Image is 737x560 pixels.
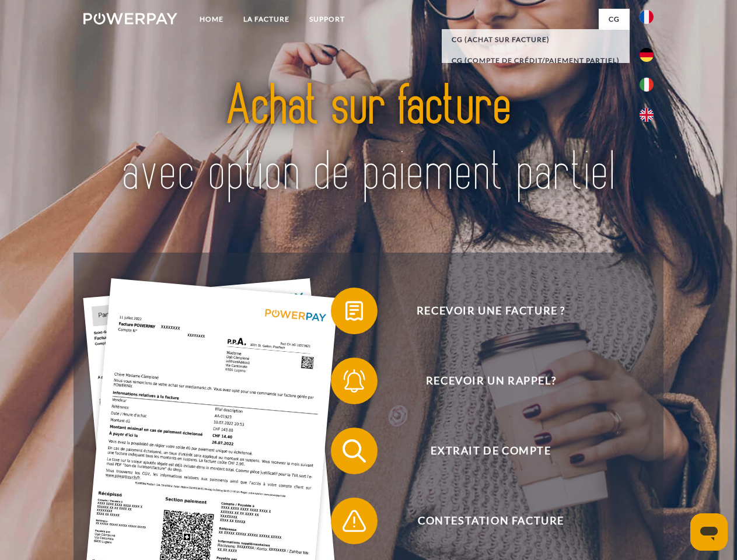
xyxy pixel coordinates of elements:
[331,498,634,544] button: Contestation Facture
[331,358,634,404] button: Recevoir un rappel?
[640,10,654,24] img: fr
[442,50,630,71] a: CG (Compte de crédit/paiement partiel)
[111,56,626,223] img: title-powerpay_fr.svg
[348,358,634,404] span: Recevoir un rappel?
[340,296,369,325] img: qb_bill.svg
[442,29,630,50] a: CG (achat sur facture)
[299,9,355,30] a: Support
[233,9,299,30] a: LA FACTURE
[83,13,177,24] img: logo-powerpay-white.svg
[640,48,654,62] img: de
[348,288,634,334] span: Recevoir une facture ?
[348,428,634,474] span: Extrait de compte
[190,9,233,30] a: Home
[331,428,634,474] button: Extrait de compte
[690,513,728,551] iframe: Bouton de lancement de la fenêtre de messagerie
[340,366,369,395] img: qb_bell.svg
[640,108,654,122] img: en
[640,78,654,92] img: it
[340,506,369,535] img: qb_warning.svg
[331,288,634,334] button: Recevoir une facture ?
[348,498,634,544] span: Contestation Facture
[340,436,369,466] img: qb_search.svg
[599,9,630,30] a: CG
